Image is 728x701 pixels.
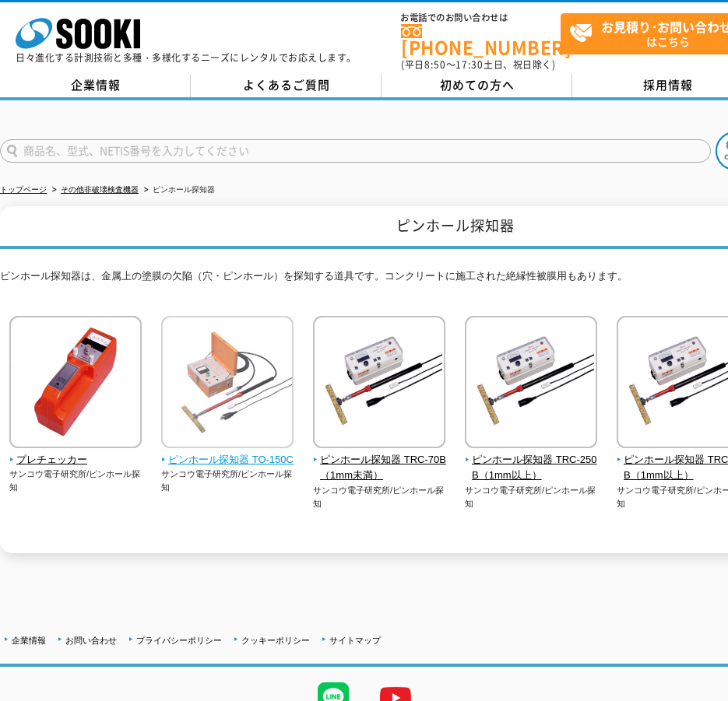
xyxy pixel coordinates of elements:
span: ピンホール探知器 TO-150C [161,452,294,468]
img: ピンホール探知器 TO-150C [161,316,294,452]
a: 初めての方へ [382,74,572,97]
img: プレチェッカー [9,316,142,452]
a: [PHONE_NUMBER] [401,24,561,56]
span: (平日 ～ 土日、祝日除く) [401,58,555,72]
span: ピンホール探知器 TRC-70B（1mm未満） [313,452,446,485]
a: ピンホール探知器 TRC-250B（1mm以上） [465,437,598,484]
a: 企業情報 [12,636,46,645]
p: サンコウ電子研究所/ピンホール探知 [465,484,598,510]
p: 日々進化する計測技術と多種・多様化するニーズにレンタルでお応えします。 [16,53,357,62]
a: サイトマップ [329,636,381,645]
a: クッキーポリシー [241,636,310,645]
span: プレチェッカー [9,452,142,468]
img: ピンホール探知器 TRC-70B（1mm未満） [313,316,445,452]
a: ピンホール探知器 TRC-70B（1mm未満） [313,437,446,484]
span: 17:30 [455,58,484,72]
li: ピンホール探知器 [141,182,215,198]
span: ピンホール探知器 TRC-250B（1mm以上） [465,452,598,485]
span: 初めての方へ [440,76,515,93]
span: お電話でのお問い合わせは [401,13,561,23]
a: プレチェッカー [9,437,142,468]
a: お問い合わせ [65,636,117,645]
p: サンコウ電子研究所/ピンホール探知 [9,468,142,493]
img: ピンホール探知器 TRC-250B（1mm以上） [465,316,597,452]
a: プライバシーポリシー [136,636,222,645]
p: サンコウ電子研究所/ピンホール探知 [313,484,446,510]
a: ピンホール探知器 TO-150C [161,437,294,468]
span: 8:50 [424,58,446,72]
a: よくあるご質問 [191,74,382,97]
a: その他非破壊検査機器 [61,185,139,194]
p: サンコウ電子研究所/ピンホール探知 [161,468,294,493]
